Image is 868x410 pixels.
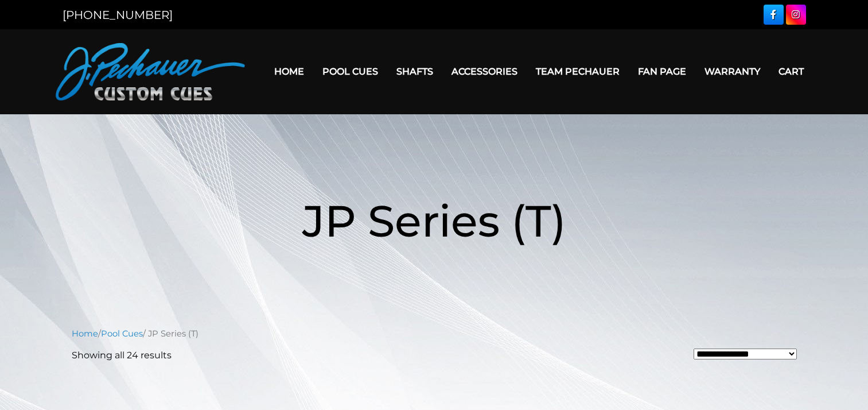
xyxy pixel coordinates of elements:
nav: Breadcrumb [72,327,797,340]
select: Shop order [694,349,797,359]
img: Pechauer Custom Cues [56,43,245,100]
a: Pool Cues [313,57,387,86]
a: Home [265,57,313,86]
a: Shafts [387,57,442,86]
a: Home [72,328,98,339]
p: Showing all 24 results [72,349,172,362]
span: JP Series (T) [302,194,566,247]
a: [PHONE_NUMBER] [63,8,173,22]
a: Warranty [695,57,769,86]
a: Cart [769,57,813,86]
a: Team Pechauer [527,57,629,86]
a: Fan Page [629,57,695,86]
a: Accessories [442,57,527,86]
a: Pool Cues [101,328,143,339]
